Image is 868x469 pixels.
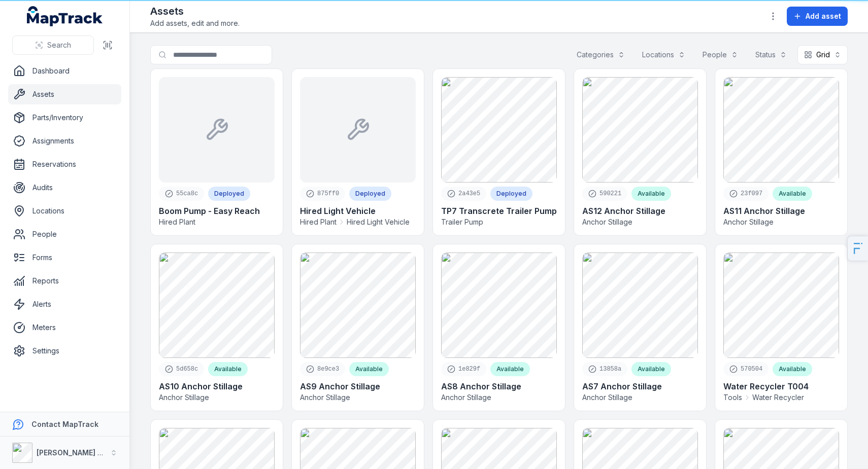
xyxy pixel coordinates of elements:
[8,271,121,291] a: Reports
[8,154,121,174] a: Reservations
[31,420,98,428] strong: Contact MapTrack
[8,107,121,128] a: Parts/Inventory
[749,45,793,64] button: Status
[37,448,120,457] strong: [PERSON_NAME] Group
[8,317,121,338] a: Meters
[47,40,71,50] span: Search
[8,201,121,221] a: Locations
[8,131,121,151] a: Assignments
[8,177,121,198] a: Audits
[8,294,121,314] a: Alerts
[150,4,240,18] h2: Assets
[12,35,94,55] button: Search
[27,6,103,26] a: MapTrack
[8,224,121,244] a: People
[797,45,848,64] button: Grid
[8,247,121,268] a: Forms
[8,84,121,104] a: Assets
[806,11,841,21] span: Add asset
[8,341,121,361] a: Settings
[787,7,848,26] button: Add asset
[8,61,121,81] a: Dashboard
[696,45,745,64] button: People
[150,18,240,28] span: Add assets, edit and more.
